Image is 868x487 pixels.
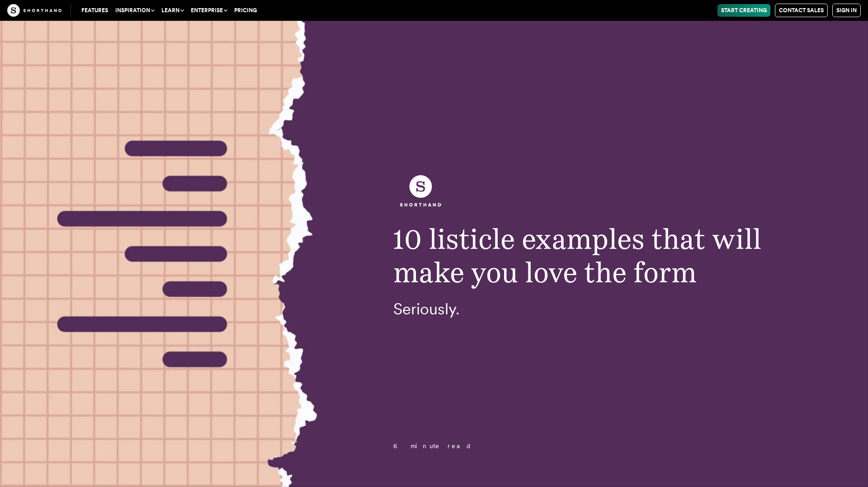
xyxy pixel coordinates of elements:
span: 10 listicle examples that will make you love the form [393,222,761,289]
a: Features [78,4,112,17]
button: Enterprise [187,4,231,17]
p: 6 minute read [375,443,787,450]
a: Pricing [231,4,260,17]
img: The Craft [7,4,61,17]
a: Start Creating [717,4,770,17]
button: Learn [158,4,187,17]
button: Inspiration [112,4,158,17]
a: Contact Sales [775,4,828,17]
span: Seriously. [393,300,459,318]
a: Sign in [832,4,861,17]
